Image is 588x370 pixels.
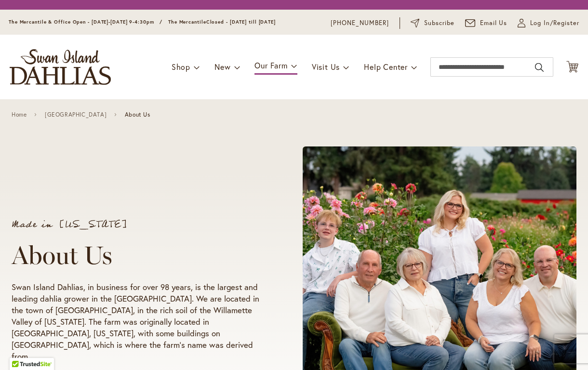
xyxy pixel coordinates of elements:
p: Swan Island Dahlias, in business for over 98 years, is the largest and leading dahlia grower in t... [12,281,266,362]
span: About Us [125,111,150,118]
span: Shop [172,62,190,72]
span: Email Us [480,18,508,28]
span: Our Farm [254,60,287,70]
button: Search [535,60,544,75]
a: Email Us [465,18,508,28]
span: Help Center [364,62,408,72]
p: Made in [US_STATE] [12,220,266,229]
a: Subscribe [411,18,454,28]
span: Closed - [DATE] till [DATE] [206,19,276,25]
a: store logo [10,49,111,85]
h1: About Us [12,241,266,270]
a: Log In/Register [518,18,579,28]
span: Log In/Register [530,18,579,28]
span: Visit Us [312,62,340,72]
span: New [214,62,230,72]
span: The Mercantile & Office Open - [DATE]-[DATE] 9-4:30pm / The Mercantile [9,19,206,25]
span: Subscribe [424,18,454,28]
a: [GEOGRAPHIC_DATA] [45,111,107,118]
a: [PHONE_NUMBER] [331,18,389,28]
a: Home [12,111,27,118]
